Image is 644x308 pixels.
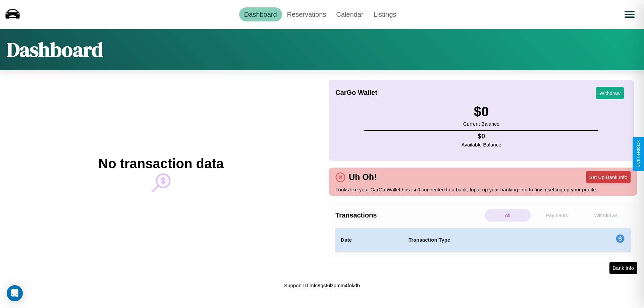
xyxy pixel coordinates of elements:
p: Available Balance [462,140,501,149]
h4: Transaction Type [409,236,561,244]
p: Support ID: mfc9gst6lzpmm4fokdb [284,281,360,290]
a: Calendar [331,7,368,21]
h1: Dashboard [7,36,103,63]
h4: CarGo Wallet [335,89,377,97]
button: Withdraw [596,87,624,99]
button: Set Up Bank Info [586,171,631,183]
div: Open Intercom Messenger [7,285,23,301]
h4: $ 0 [462,132,501,140]
h3: $ 0 [463,104,499,119]
p: Withdraws [583,209,629,222]
h4: Uh Oh! [345,172,380,182]
div: Give Feedback [636,140,641,168]
h4: Transactions [335,211,483,219]
p: Looks like your CarGo Wallet has isn't connected to a bank. Input up your banking info to finish ... [335,185,631,194]
h2: No transaction data [98,156,223,171]
a: Dashboard [239,7,282,21]
p: Current Balance [463,119,499,128]
table: simple table [335,228,631,252]
h4: Date [341,236,398,244]
button: Bank Info [609,262,637,274]
button: Open menu [620,5,639,24]
p: Payments [534,209,580,222]
a: Reservations [282,7,331,21]
p: All [485,209,531,222]
a: Listings [368,7,401,21]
